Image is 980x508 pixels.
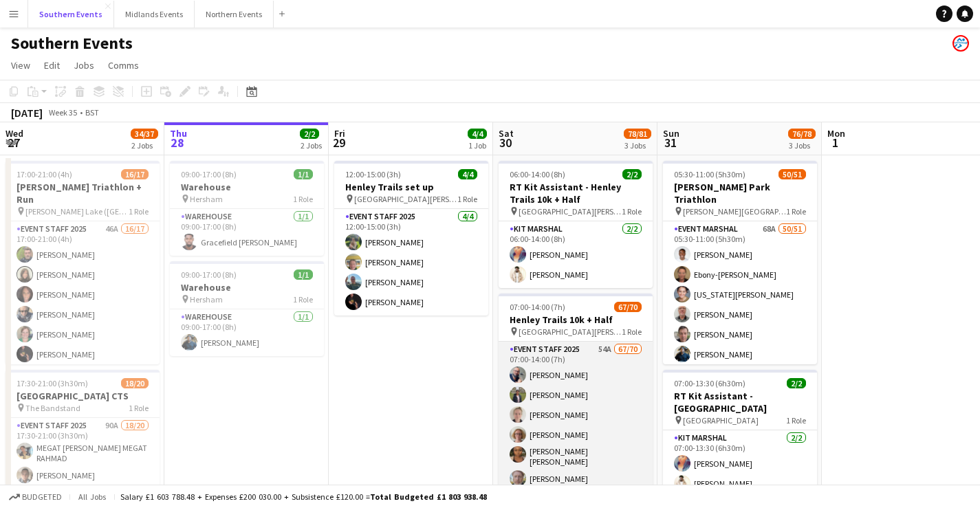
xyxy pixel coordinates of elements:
[170,281,324,294] h3: Warehouse
[45,107,80,118] span: Week 35
[622,169,642,179] span: 2/2
[663,430,817,497] app-card-role: Kit Marshal2/207:00-13:30 (6h30m)[PERSON_NAME][PERSON_NAME]
[519,206,622,217] span: [GEOGRAPHIC_DATA][PERSON_NAME]
[457,194,477,204] span: 1 Role
[510,302,565,312] span: 07:00-14:00 (7h)
[458,169,477,179] span: 4/4
[190,194,223,204] span: Hersham
[39,56,65,74] a: Edit
[102,56,144,74] a: Comms
[663,161,817,364] app-job-card: 05:30-11:00 (5h30m)50/51[PERSON_NAME] Park Triathlon [PERSON_NAME][GEOGRAPHIC_DATA]1 RoleEvent Ma...
[7,489,64,505] button: Budgeted
[499,127,514,140] span: Sat
[6,56,36,74] a: View
[952,35,969,52] app-user-avatar: RunThrough Events
[786,415,806,426] span: 1 Role
[788,129,816,139] span: 76/78
[332,135,345,151] span: 29
[294,269,313,280] span: 1/1
[6,390,160,402] h3: [GEOGRAPHIC_DATA] CTS
[663,390,817,415] h3: RT Kit Assistant - [GEOGRAPHIC_DATA]
[683,415,759,426] span: [GEOGRAPHIC_DATA]
[294,169,313,179] span: 1/1
[683,206,786,217] span: [PERSON_NAME][GEOGRAPHIC_DATA]
[499,294,653,497] app-job-card: 07:00-14:00 (7h)67/70Henley Trails 10k + Half [GEOGRAPHIC_DATA][PERSON_NAME]1 RoleEvent Staff 202...
[195,1,274,27] button: Northern Events
[334,209,488,316] app-card-role: Event Staff 20254/412:00-15:00 (3h)[PERSON_NAME][PERSON_NAME][PERSON_NAME][PERSON_NAME]
[74,59,94,71] span: Jobs
[17,169,72,179] span: 17:00-21:00 (4h)
[661,135,679,151] span: 31
[170,127,187,140] span: Thu
[499,221,653,288] app-card-role: Kit Marshal2/206:00-14:00 (8h)[PERSON_NAME][PERSON_NAME]
[25,403,80,413] span: The Bandstand
[300,129,319,139] span: 2/2
[44,59,60,71] span: Edit
[181,269,237,280] span: 09:00-17:00 (8h)
[624,129,651,139] span: 78/81
[22,492,62,502] span: Budgeted
[170,309,324,356] app-card-role: Warehouse1/109:00-17:00 (8h)[PERSON_NAME]
[181,169,237,179] span: 09:00-17:00 (8h)
[674,378,745,388] span: 07:00-13:30 (6h30m)
[121,378,149,388] span: 18/20
[499,161,653,288] app-job-card: 06:00-14:00 (8h)2/2RT Kit Assistant - Henley Trails 10k + Half [GEOGRAPHIC_DATA][PERSON_NAME]1 Ro...
[786,206,806,217] span: 1 Role
[510,169,565,179] span: 06:00-14:00 (8h)
[354,194,457,204] span: [GEOGRAPHIC_DATA][PERSON_NAME]
[6,127,23,140] span: Wed
[825,135,845,151] span: 1
[499,181,653,206] h3: RT Kit Assistant - Henley Trails 10k + Half
[499,313,653,326] h3: Henley Trails 10k + Half
[519,327,622,337] span: [GEOGRAPHIC_DATA][PERSON_NAME]
[11,33,133,54] h1: Southern Events
[120,492,487,502] div: Salary £1 603 788.48 + Expenses £200 030.00 + Subsistence £120.00 =
[129,403,149,413] span: 1 Role
[11,59,30,71] span: View
[131,129,158,139] span: 34/37
[334,161,488,316] app-job-card: 12:00-15:00 (3h)4/4Henley Trails set up [GEOGRAPHIC_DATA][PERSON_NAME]1 RoleEvent Staff 20254/412...
[6,181,160,206] h3: [PERSON_NAME] Triathlon + Run
[468,140,486,151] div: 1 Job
[28,1,114,27] button: Southern Events
[663,181,817,206] h3: [PERSON_NAME] Park Triathlon
[85,107,99,118] div: BST
[468,129,487,139] span: 4/4
[663,370,817,497] app-job-card: 07:00-13:30 (6h30m)2/2RT Kit Assistant - [GEOGRAPHIC_DATA] [GEOGRAPHIC_DATA]1 RoleKit Marshal2/20...
[787,378,806,388] span: 2/2
[129,206,149,217] span: 1 Role
[170,181,324,193] h3: Warehouse
[170,261,324,356] app-job-card: 09:00-17:00 (8h)1/1Warehouse Hersham1 RoleWarehouse1/109:00-17:00 (8h)[PERSON_NAME]
[624,140,651,151] div: 3 Jobs
[293,294,313,305] span: 1 Role
[334,127,345,140] span: Fri
[108,59,139,71] span: Comms
[827,127,845,140] span: Mon
[293,194,313,204] span: 1 Role
[68,56,100,74] a: Jobs
[345,169,401,179] span: 12:00-15:00 (3h)
[11,106,43,120] div: [DATE]
[114,1,195,27] button: Midlands Events
[131,140,157,151] div: 2 Jobs
[170,161,324,256] app-job-card: 09:00-17:00 (8h)1/1Warehouse Hersham1 RoleWarehouse1/109:00-17:00 (8h)Gracefield [PERSON_NAME]
[622,327,642,337] span: 1 Role
[663,127,679,140] span: Sun
[334,181,488,193] h3: Henley Trails set up
[6,161,160,364] app-job-card: 17:00-21:00 (4h)16/17[PERSON_NAME] Triathlon + Run [PERSON_NAME] Lake ([GEOGRAPHIC_DATA])1 RoleEv...
[3,135,23,151] span: 27
[76,492,109,502] span: All jobs
[614,302,642,312] span: 67/70
[674,169,745,179] span: 05:30-11:00 (5h30m)
[170,209,324,256] app-card-role: Warehouse1/109:00-17:00 (8h)Gracefield [PERSON_NAME]
[25,206,129,217] span: [PERSON_NAME] Lake ([GEOGRAPHIC_DATA])
[301,140,322,151] div: 2 Jobs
